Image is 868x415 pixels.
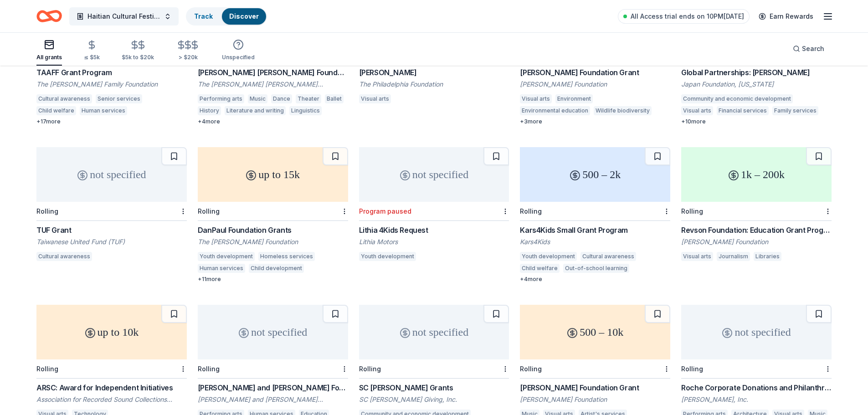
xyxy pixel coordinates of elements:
[36,237,187,246] div: Taiwanese United Fund (TUF)
[176,54,200,61] div: > $20k
[36,305,187,359] div: up to 10k
[198,80,348,89] div: The [PERSON_NAME] [PERSON_NAME] Foundation
[681,382,832,393] div: Roche Corporate Donations and Philanthropy (CDP)
[198,207,220,215] div: Rolling
[36,67,187,78] div: TAAFF Grant Program
[681,118,832,125] div: + 10 more
[36,36,62,66] button: All grants
[753,8,819,25] a: Earn Rewards
[520,305,670,359] div: 500 – 10k
[198,252,255,261] div: Youth development
[359,80,509,89] div: The Philadelphia Foundation
[222,54,255,61] div: Unspecified
[520,264,560,273] div: Child welfare
[681,237,832,246] div: [PERSON_NAME] Foundation
[681,305,832,359] div: not specified
[222,36,255,66] button: Unspecified
[36,225,187,236] div: TUF Grant
[36,106,76,115] div: Child welfare
[198,237,348,246] div: The [PERSON_NAME] Foundation
[520,147,670,202] div: 500 – 2k
[36,118,187,125] div: + 17 more
[520,382,670,393] div: [PERSON_NAME] Foundation Grant
[754,252,781,261] div: Libraries
[36,395,187,404] div: Association for Recorded Sound Collections (ARSC)
[36,147,187,264] a: not specifiedRollingTUF GrantTaiwanese United Fund (TUF)Cultural awareness
[786,40,832,58] button: Search
[681,94,793,103] div: Community and economic development
[36,207,58,215] div: Rolling
[681,252,713,261] div: Visual arts
[359,395,509,404] div: SC [PERSON_NAME] Giving, Inc.
[271,94,292,103] div: Dance
[520,276,670,283] div: + 4 more
[520,237,670,246] div: Kars4Kids
[198,276,348,283] div: + 11 more
[229,12,259,20] a: Discover
[36,94,92,103] div: Cultural awareness
[359,252,416,261] div: Youth development
[520,67,670,78] div: [PERSON_NAME] Foundation Grant
[681,80,832,89] div: Japan Foundation, [US_STATE]
[681,395,832,404] div: [PERSON_NAME], Inc.
[122,36,154,66] button: $5k to $20k
[36,382,187,393] div: ARSC: Award for Independent Initiatives
[36,54,62,61] div: All grants
[176,36,200,66] button: > $20k
[36,147,187,202] div: not specified
[594,106,652,115] div: Wildlife biodiversity
[520,147,670,283] a: 500 – 2kRollingKars4Kids Small Grant ProgramKars4KidsYouth developmentCultural awarenessChild wel...
[225,106,286,115] div: Literature and writing
[36,5,62,27] a: Home
[802,43,824,54] span: Search
[359,67,509,78] div: [PERSON_NAME]
[520,80,670,89] div: [PERSON_NAME] Foundation
[248,94,267,103] div: Music
[186,7,267,26] button: TrackDiscover
[36,365,58,373] div: Rolling
[618,9,750,24] a: All Access trial ends on 10PM[DATE]
[198,382,348,393] div: [PERSON_NAME] and [PERSON_NAME] Foundation Grant
[772,106,818,115] div: Family services
[520,395,670,404] div: [PERSON_NAME] Foundation
[681,106,713,115] div: Visual arts
[198,305,348,359] div: not specified
[359,225,509,236] div: Lithia 4Kids Request
[194,12,213,20] a: Track
[681,207,703,215] div: Rolling
[555,94,593,103] div: Environment
[580,252,636,261] div: Cultural awareness
[84,36,100,66] button: ≤ $5k
[359,147,509,202] div: not specified
[520,225,670,236] div: Kars4Kids Small Grant Program
[681,225,832,236] div: Revson Foundation: Education Grant Program
[198,147,348,283] a: up to 15kRollingDanPaul Foundation GrantsThe [PERSON_NAME] FoundationYouth developmentHomeless se...
[359,365,381,373] div: Rolling
[198,225,348,236] div: DanPaul Foundation Grants
[69,7,179,26] button: Haitian Cultural Festival
[520,207,542,215] div: Rolling
[359,207,411,215] div: Program paused
[717,106,769,115] div: Financial services
[122,54,154,61] div: $5k to $20k
[84,54,100,61] div: ≤ $5k
[520,94,552,103] div: Visual arts
[520,118,670,125] div: + 3 more
[198,67,348,78] div: [PERSON_NAME] [PERSON_NAME] Foundation Grants
[36,252,92,261] div: Cultural awareness
[198,264,245,273] div: Human services
[520,365,542,373] div: Rolling
[289,106,322,115] div: Linguistics
[717,252,750,261] div: Journalism
[198,118,348,125] div: + 4 more
[681,67,832,78] div: Global Partnerships: [PERSON_NAME]
[198,365,220,373] div: Rolling
[36,80,187,89] div: The [PERSON_NAME] Family Foundation
[520,252,577,261] div: Youth development
[359,237,509,246] div: Lithia Motors
[325,94,344,103] div: Ballet
[198,106,221,115] div: History
[198,94,244,103] div: Performing arts
[359,94,391,103] div: Visual arts
[198,147,348,202] div: up to 15k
